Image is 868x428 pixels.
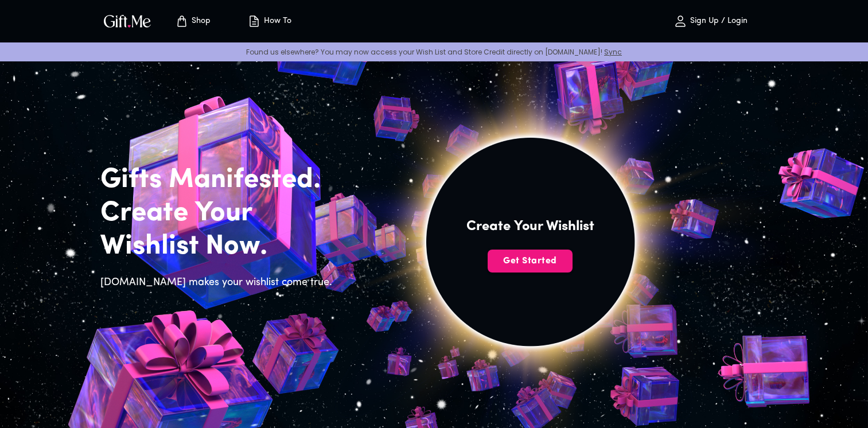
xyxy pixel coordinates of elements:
[100,230,339,263] h2: Wishlist Now.
[261,17,291,26] p: How To
[189,17,211,26] p: Shop
[687,17,748,26] p: Sign Up / Login
[100,14,154,28] button: GiftMe Logo
[247,14,261,28] img: how-to.svg
[466,217,594,236] h4: Create Your Wishlist
[100,275,339,291] h6: [DOMAIN_NAME] makes your wishlist come true.
[488,255,573,267] span: Get Started
[9,47,859,57] p: Found us elsewhere? You may now access your Wish List and Store Credit directly on [DOMAIN_NAME]!
[100,197,339,230] h2: Create Your
[488,250,573,273] button: Get Started
[100,164,339,197] h2: Gifts Manifested.
[161,3,224,40] button: Store page
[102,13,153,29] img: GiftMe Logo
[238,3,301,40] button: How To
[653,3,768,40] button: Sign Up / Login
[604,47,622,57] a: Sync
